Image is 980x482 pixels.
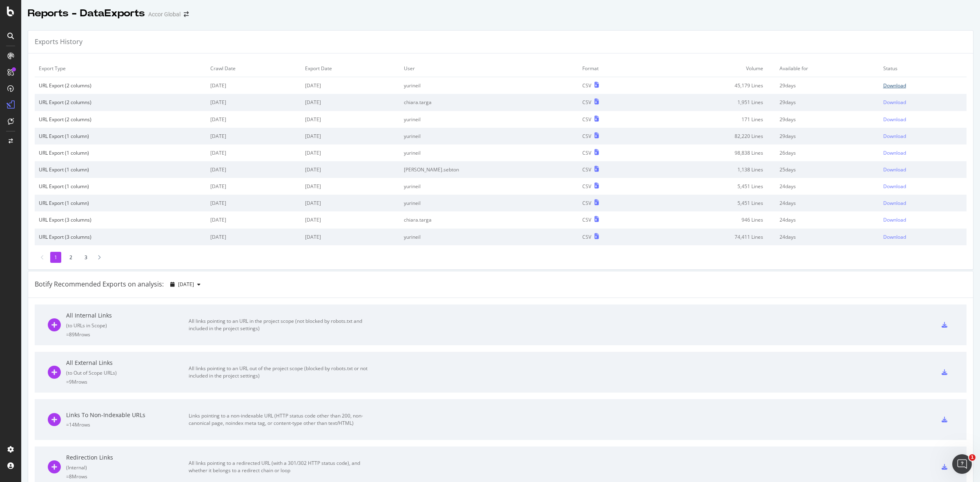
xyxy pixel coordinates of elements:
div: = 14M rows [66,421,189,428]
td: 946 Lines [648,211,775,228]
div: csv-export [942,322,947,328]
div: Download [883,216,906,223]
td: 98,838 Lines [648,144,775,161]
span: 2025 Aug. 20th [178,281,194,288]
div: CSV [582,116,591,123]
td: [DATE] [301,111,400,128]
td: Volume [648,60,775,77]
td: yurineil [400,128,578,144]
div: All Internal Links [66,311,189,320]
li: 2 [65,252,76,263]
td: 171 Lines [648,111,775,128]
td: [DATE] [206,144,301,161]
a: Download [883,166,962,173]
td: User [400,60,578,77]
td: Format [578,60,648,77]
td: Status [879,60,967,77]
div: CSV [582,149,591,156]
td: [DATE] [206,178,301,195]
td: [DATE] [206,195,301,211]
div: = 8M rows [66,473,189,480]
td: yurineil [400,178,578,195]
a: Download [883,233,962,240]
div: ( to URLs in Scope ) [66,322,189,329]
td: yurineil [400,111,578,128]
div: arrow-right-arrow-left [184,11,189,17]
div: URL Export (3 columns) [39,233,202,240]
div: Download [883,133,906,140]
td: yurineil [400,144,578,161]
td: 5,451 Lines [648,178,775,195]
td: 1,138 Lines [648,161,775,178]
div: csv-export [942,464,947,470]
div: Download [883,166,906,173]
a: Download [883,216,962,223]
a: Download [883,82,962,89]
td: [PERSON_NAME].sebton [400,161,578,178]
td: yurineil [400,195,578,211]
div: = 9M rows [66,378,189,385]
td: [DATE] [206,229,301,245]
div: CSV [582,233,591,240]
div: Links To Non-Indexable URLs [66,411,189,419]
div: Redirection Links [66,453,189,462]
div: URL Export (1 column) [39,166,202,173]
div: URL Export (1 column) [39,200,202,207]
div: URL Export (1 column) [39,149,202,156]
span: 1 [969,454,976,461]
td: [DATE] [206,94,301,111]
div: CSV [582,216,591,223]
iframe: Intercom live chat [952,454,972,474]
div: URL Export (2 columns) [39,82,202,89]
td: chiara.targa [400,211,578,228]
td: [DATE] [206,211,301,228]
div: ( to Out of Scope URLs ) [66,369,189,376]
td: [DATE] [301,144,400,161]
td: 1,951 Lines [648,94,775,111]
div: All links pointing to an URL out of the project scope (blocked by robots.txt or not included in t... [189,365,372,380]
div: CSV [582,200,591,207]
td: 24 days [775,211,879,228]
td: yurineil [400,229,578,245]
div: CSV [582,99,591,106]
div: CSV [582,133,591,140]
a: Download [883,149,962,156]
td: [DATE] [206,128,301,144]
div: Download [883,82,906,89]
div: URL Export (2 columns) [39,116,202,123]
a: Download [883,116,962,123]
td: Export Date [301,60,400,77]
td: 5,451 Lines [648,195,775,211]
div: CSV [582,166,591,173]
td: [DATE] [301,229,400,245]
div: Reports - DataExports [28,7,145,20]
a: Download [883,99,962,106]
div: Download [883,149,906,156]
td: 24 days [775,195,879,211]
div: Download [883,200,906,207]
td: Available for [775,60,879,77]
div: Download [883,116,906,123]
button: [DATE] [167,278,204,291]
a: Download [883,200,962,207]
td: 82,220 Lines [648,128,775,144]
td: Export Type [35,60,206,77]
div: All links pointing to an URL in the project scope (not blocked by robots.txt and included in the ... [189,318,372,332]
div: Accor Global [148,10,180,18]
div: All links pointing to a redirected URL (with a 301/302 HTTP status code), and whether it belongs ... [189,460,372,474]
td: 29 days [775,111,879,128]
td: [DATE] [301,161,400,178]
td: 45,179 Lines [648,77,775,94]
div: Botify Recommended Exports on analysis: [35,280,164,289]
td: 25 days [775,161,879,178]
td: chiara.targa [400,94,578,111]
td: [DATE] [206,161,301,178]
div: Download [883,99,906,106]
div: csv-export [942,417,947,422]
div: ( Internal ) [66,464,189,471]
div: URL Export (3 columns) [39,216,202,223]
td: [DATE] [301,128,400,144]
td: 74,411 Lines [648,229,775,245]
div: URL Export (1 column) [39,133,202,140]
div: URL Export (1 column) [39,183,202,190]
